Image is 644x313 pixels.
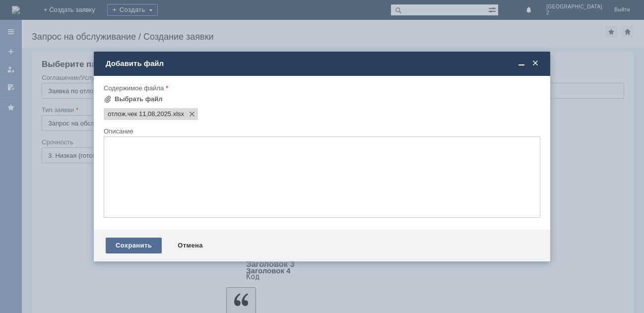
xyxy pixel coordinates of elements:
div: Выбрать файл [115,95,163,103]
span: отлож.чек 11,08,2025.xlsx [171,110,184,118]
div: Добрый вечер! [PERSON_NAME] Прошу удалить отлож.чек во вложении [4,4,145,20]
div: Добавить файл [106,59,540,68]
div: Описание [104,128,538,134]
span: Закрыть [530,59,540,68]
span: отлож.чек 11,08,2025.xlsx [108,110,171,118]
span: Свернуть (Ctrl + M) [516,59,526,68]
div: Содержимое файла [104,85,538,91]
